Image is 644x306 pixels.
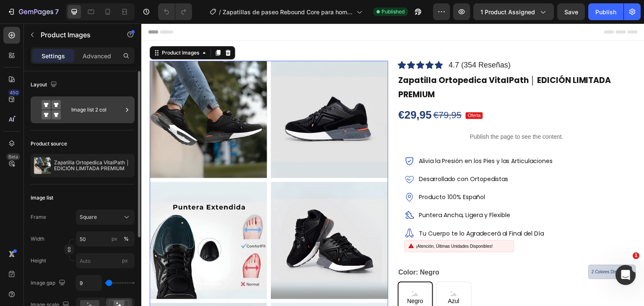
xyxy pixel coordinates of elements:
[76,253,135,268] input: px
[308,37,370,47] p: 4.7 (354 Reseñas)
[278,169,412,179] p: Producto 100% Español
[3,3,62,20] button: 7
[588,3,623,20] button: Publish
[257,243,299,255] legend: Color: Negro
[42,52,65,60] p: Settings
[473,3,554,20] button: 1 product assigned
[31,79,59,91] div: Layout
[278,150,412,161] p: Desarrollado con Ortopedistas
[257,49,495,79] h1: Zapatilla Ortopedica VitalPath │ EDICIÓN LIMITADA PREMIUM
[55,7,59,17] p: 7
[124,235,129,243] div: %
[80,213,97,221] span: Square
[112,235,117,243] div: px
[291,83,321,101] div: €79,95
[31,140,67,148] div: Product source
[480,8,535,16] span: 1 product assigned
[382,8,405,16] span: Published
[278,187,412,197] p: Puntera Ancha, Ligera y Flexible
[615,265,636,285] iframe: Intercom live chat
[31,235,44,243] label: Width
[141,23,644,306] iframe: Design area
[31,213,46,221] label: Frame
[557,3,585,20] button: Save
[263,217,374,229] div: ¡Atención, Últimas Unidades Disponibles!
[83,52,111,60] p: Advanced
[219,8,221,16] span: /
[564,8,578,16] span: Save
[71,100,122,119] div: Image list 2 col
[76,275,101,290] input: Auto
[109,234,119,244] button: %
[76,210,135,225] button: Square
[54,160,131,171] p: Zapatilla Ortopedica VitalPath │ EDICIÓN LIMITADA PREMIUM
[257,109,495,118] p: Publish the page to see the content.
[31,194,53,202] div: Image list
[633,252,639,259] span: 1
[447,241,495,256] button: <p>2 Colores Disponibles</p>
[305,273,320,283] span: Azul
[76,231,135,246] input: px%
[121,234,131,244] button: px
[158,3,192,20] div: Undo/Redo
[278,205,412,215] p: Tu Cuerpo te lo Agradecerá al Final del Día
[41,30,112,40] p: Product Images
[264,273,283,283] span: Negro
[257,81,292,102] div: €29,95
[223,8,353,16] span: Zapatillas de paseo Rebound Core para hombre
[122,257,128,264] span: px
[8,89,20,96] div: 450
[325,89,342,95] span: Oferta
[31,257,46,265] label: Height
[31,277,67,289] div: Image gap
[595,8,616,16] div: Publish
[278,132,412,143] p: Alivia la Presión en los Pies y las Articulaciones
[6,153,20,160] div: Beta
[34,157,51,174] img: product feature img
